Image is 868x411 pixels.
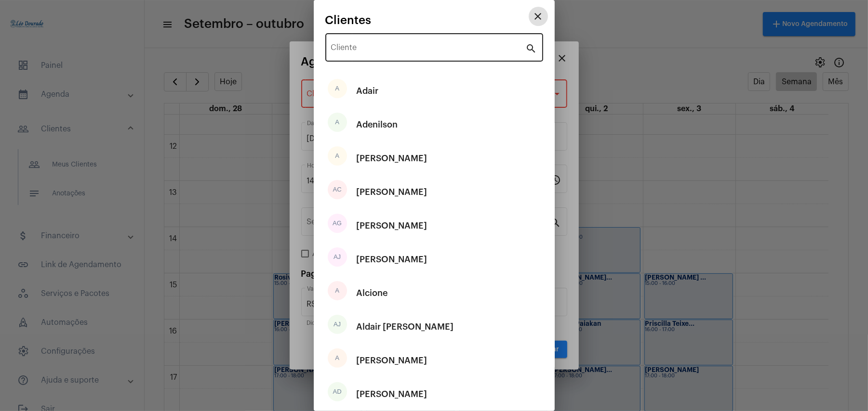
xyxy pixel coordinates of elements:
div: Alcione [357,279,388,308]
div: A [328,79,347,98]
div: [PERSON_NAME] [357,211,427,240]
div: A [328,348,347,368]
div: A [328,281,347,300]
mat-icon: close [533,11,544,22]
div: Adenilson [357,110,398,139]
div: AC [328,180,347,199]
div: Adair [357,77,379,105]
div: [PERSON_NAME] [357,178,427,206]
div: Aldair [PERSON_NAME] [357,312,454,341]
div: [PERSON_NAME] [357,245,427,274]
div: AD [328,382,347,401]
div: A [328,113,347,132]
div: AG [328,214,347,233]
div: [PERSON_NAME] [357,346,427,375]
div: AJ [328,315,347,334]
mat-icon: search [526,42,537,54]
div: A [328,146,347,166]
input: Pesquisar cliente [331,45,526,54]
span: Clientes [325,14,372,26]
div: [PERSON_NAME] [357,380,427,409]
div: [PERSON_NAME] [357,144,427,173]
div: AJ [328,247,347,267]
